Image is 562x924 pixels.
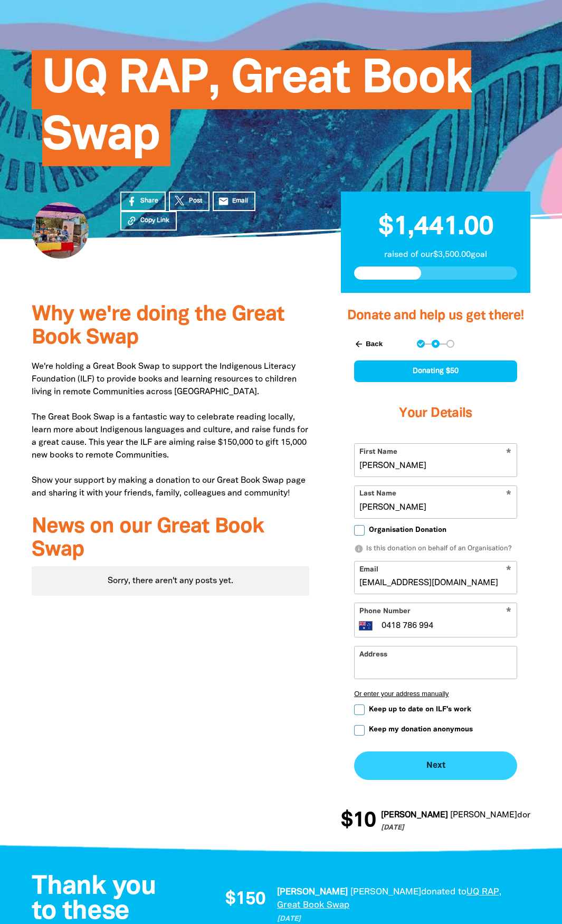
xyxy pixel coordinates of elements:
[354,690,517,698] button: Or enter your address manually
[354,544,517,555] p: Is this donation on behalf of an Organisation?
[506,607,511,617] i: Required
[369,525,446,535] span: Organisation Donation
[140,216,169,225] span: Copy Link
[350,888,421,896] em: [PERSON_NAME]
[341,804,530,838] div: Donation stream
[213,192,256,211] a: emailEmail
[32,360,309,500] p: We're holding a Great Book Swap to support the Indigenous Literacy Foundation (ILF) to provide bo...
[350,335,387,353] button: Back
[32,566,309,596] div: Paginated content
[421,888,466,896] span: donated to
[369,704,471,715] span: Keep up to date on ILF's work
[354,393,517,435] h3: Your Details
[169,192,209,211] a: Post
[225,891,266,909] span: $150
[378,215,493,240] span: $1,441.00
[354,751,517,780] button: Next
[120,192,166,211] a: Share
[32,305,284,348] span: Why we're doing the Great Book Swap
[380,812,447,819] em: [PERSON_NAME]
[354,544,364,554] i: info
[340,811,375,832] span: $10
[417,340,425,348] button: Navigate to step 1 of 3 to enter your donation amount
[32,566,309,596] div: Sorry, there aren't any posts yet.
[354,525,365,536] input: Organisation Donation
[189,196,202,206] span: Post
[354,704,365,715] input: Keep up to date on ILF's work
[354,249,517,261] p: raised of our $3,500.00 goal
[120,211,177,231] button: Copy Link
[232,196,248,206] span: Email
[32,516,309,562] h3: News on our Great Book Swap
[347,310,525,322] span: Donate and help us get there!
[140,196,158,206] span: Share
[277,888,348,896] em: [PERSON_NAME]
[354,360,517,382] div: Donating $50
[446,340,454,348] button: Navigate to step 3 of 3 to enter your payment details
[369,725,473,735] span: Keep my donation anonymous
[354,339,364,349] i: arrow_back
[218,196,229,207] i: email
[450,812,517,819] em: [PERSON_NAME]
[354,725,365,736] input: Keep my donation anonymous
[432,340,440,348] button: Navigate to step 2 of 3 to enter your details
[517,812,559,819] span: donated to
[42,58,471,166] span: UQ RAP, Great Book Swap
